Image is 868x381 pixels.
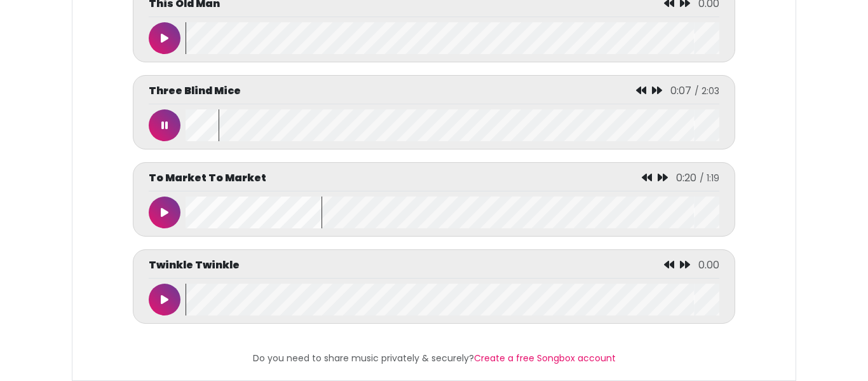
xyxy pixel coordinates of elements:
span: / 2:03 [695,85,719,97]
a: Create a free Songbox account [474,352,616,364]
p: To Market To Market [149,170,266,186]
span: 0:20 [676,170,696,185]
p: Twinkle Twinkle [149,258,240,273]
span: 0:07 [670,83,691,98]
span: / 1:19 [700,172,719,184]
span: 0.00 [698,258,719,272]
p: Do you need to share music privately & securely? [80,352,788,365]
p: Three Blind Mice [149,83,241,99]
